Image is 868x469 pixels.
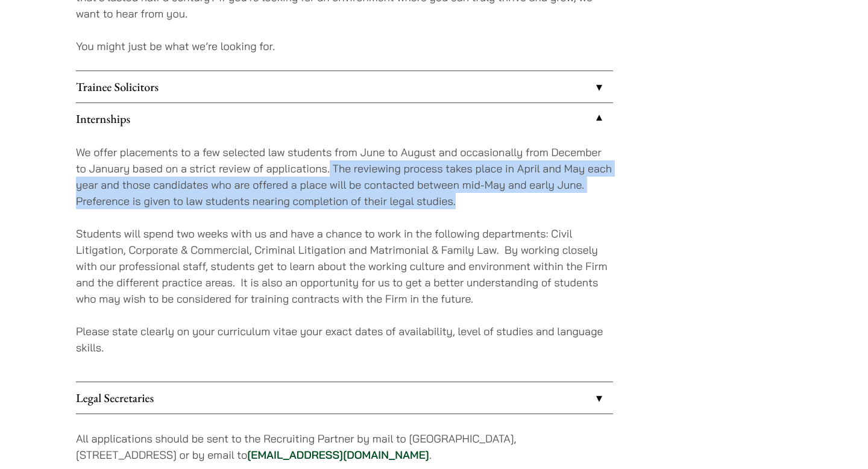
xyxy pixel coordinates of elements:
[76,144,613,209] p: We offer placements to a few selected law students from June to August and occasionally from Dece...
[76,103,613,134] a: Internships
[247,448,429,462] a: [EMAIL_ADDRESS][DOMAIN_NAME]
[76,225,613,307] p: Students will spend two weeks with us and have a chance to work in the following departments: Civ...
[76,134,613,382] div: Internships
[76,38,613,54] p: You might just be what we’re looking for.
[76,382,613,414] a: Legal Secretaries
[76,323,613,356] p: Please state clearly on your curriculum vitae your exact dates of availability, level of studies ...
[76,430,613,463] p: All applications should be sent to the Recruiting Partner by mail to [GEOGRAPHIC_DATA], [STREET_A...
[76,71,613,102] a: Trainee Solicitors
